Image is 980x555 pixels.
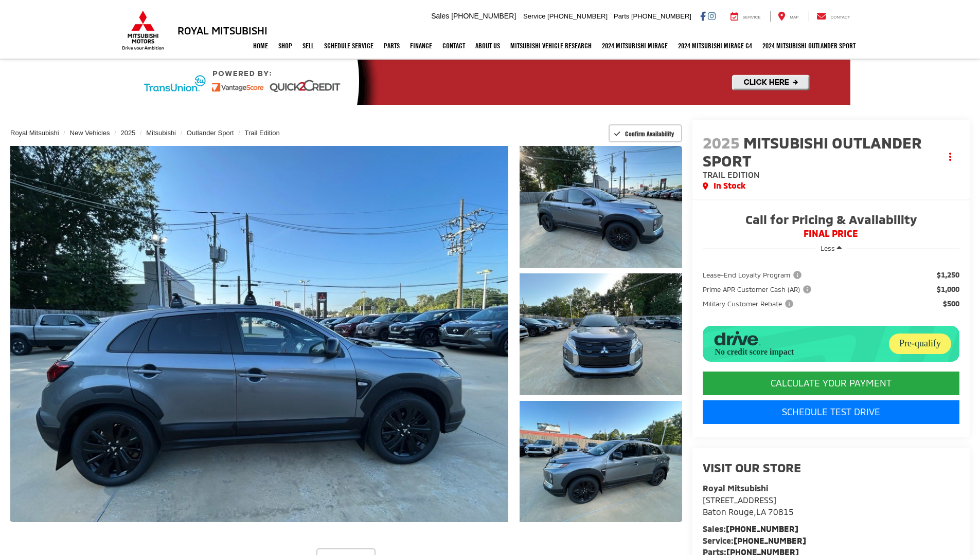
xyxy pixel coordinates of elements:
a: New Vehicles [70,129,110,137]
button: Lease-End Loyalty Program [703,270,805,280]
span: Service [523,12,545,20]
a: Expand Photo 2 [520,273,682,395]
strong: Service: [703,535,806,545]
a: Shop [273,33,297,59]
a: Home [248,33,273,59]
a: Parts: Opens in a new tab [379,33,405,59]
a: Instagram: Click to visit our Instagram page [708,12,716,20]
span: Contact [830,15,850,20]
span: Sales [431,12,449,20]
span: [PHONE_NUMBER] [631,12,691,20]
a: Finance [405,33,437,59]
h3: Royal Mitsubishi [177,25,268,36]
button: Actions [941,148,959,166]
img: 2025 Mitsubishi Outlander Sport Trail Edition [518,272,683,396]
span: Parts [614,12,629,20]
span: [PHONE_NUMBER] [547,12,608,20]
span: 70815 [768,507,794,516]
span: dropdown dots [949,153,951,161]
span: In Stock [714,180,745,192]
a: 2025 [120,129,135,137]
button: Prime APR Customer Cash (AR) [703,284,815,294]
span: Prime APR Customer Cash (AR) [703,284,813,294]
a: Schedule Service: Opens in a new tab [319,33,379,59]
a: [PHONE_NUMBER] [726,524,798,533]
img: Quick2Credit [130,60,850,105]
a: [PHONE_NUMBER] [734,535,806,545]
span: [PHONE_NUMBER] [451,12,516,20]
button: Military Customer Rebate [703,299,797,309]
span: Mitsubishi Outlander Sport [703,133,922,170]
button: Less [815,239,847,257]
a: Outlander Sport [187,129,234,137]
span: Confirm Availability [625,129,674,138]
img: Mitsubishi [120,10,166,50]
: CALCULATE YOUR PAYMENT [703,372,959,395]
span: 2025 [703,133,740,152]
a: Expand Photo 0 [10,146,508,522]
span: Military Customer Rebate [703,299,795,309]
a: Royal Mitsubishi [10,129,59,137]
a: Map [770,11,806,22]
a: 2024 Mitsubishi Mirage G4 [673,33,757,59]
span: $500 [943,299,959,309]
a: Mitsubishi [146,129,176,137]
img: 2025 Mitsubishi Outlander Sport Trail Edition [518,399,683,524]
a: Trail Edition [245,129,280,137]
span: LA [756,507,766,516]
img: 2025 Mitsubishi Outlander Sport Trail Edition [5,144,513,524]
a: Contact [437,33,470,59]
span: $1,250 [937,270,959,280]
span: Less [821,244,835,252]
span: Call for Pricing & Availability [703,213,959,229]
strong: Royal Mitsubishi [703,483,768,493]
a: Service [723,11,769,22]
span: Lease-End Loyalty Program [703,270,804,280]
span: , [703,507,794,516]
a: Facebook: Click to visit our Facebook page [700,12,706,20]
a: 2024 Mitsubishi Outlander SPORT [757,33,861,59]
a: Contact [809,11,858,22]
span: Baton Rouge [703,507,754,516]
a: Expand Photo 1 [520,146,682,268]
a: Sell [297,33,319,59]
span: FINAL PRICE [703,229,959,239]
strong: Sales: [703,524,798,533]
span: $1,000 [937,284,959,294]
a: [STREET_ADDRESS] Baton Rouge,LA 70815 [703,495,794,516]
img: 2025 Mitsubishi Outlander Sport Trail Edition [518,144,683,269]
span: Map [790,15,798,20]
a: Mitsubishi Vehicle Research [505,33,597,59]
button: Confirm Availability [609,124,682,142]
a: Expand Photo 3 [520,401,682,523]
a: Schedule Test Drive [703,400,959,424]
span: [STREET_ADDRESS] [703,495,776,505]
h2: Visit our Store [703,461,959,474]
span: Trail Edition [703,170,759,179]
span: Service [743,15,761,20]
a: About Us [470,33,505,59]
a: 2024 Mitsubishi Mirage [597,33,673,59]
